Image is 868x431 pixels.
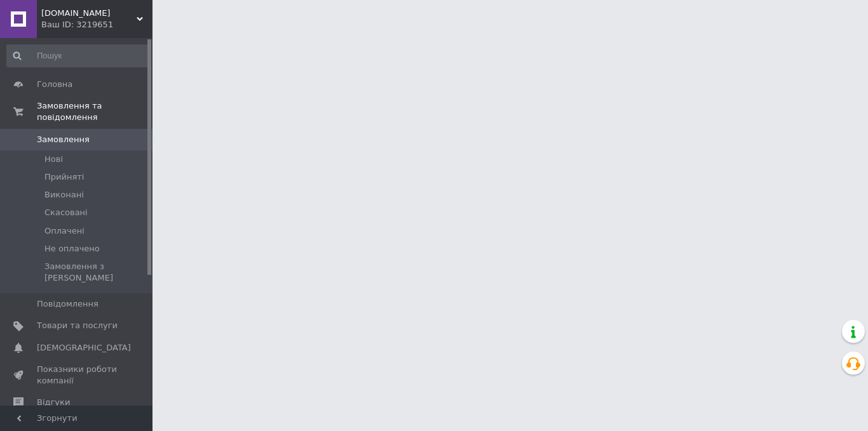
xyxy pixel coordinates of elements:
[37,320,118,331] span: Товари та послуги
[44,189,84,201] span: Виконані
[44,171,84,183] span: Прийняті
[37,298,98,310] span: Повідомлення
[44,154,63,165] span: Нові
[37,100,153,123] span: Замовлення та повідомлення
[37,397,70,408] span: Відгуки
[44,207,88,218] span: Скасовані
[37,134,90,145] span: Замовлення
[44,261,149,284] span: Замовлення з [PERSON_NAME]
[44,225,85,237] span: Оплачені
[6,44,150,67] input: Пошук
[37,79,72,90] span: Головна
[37,364,118,387] span: Показники роботи компанії
[41,8,137,19] span: Shkarpetku.com.ua
[37,342,131,354] span: [DEMOGRAPHIC_DATA]
[44,243,100,255] span: Не оплачено
[41,19,153,30] div: Ваш ID: 3219651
